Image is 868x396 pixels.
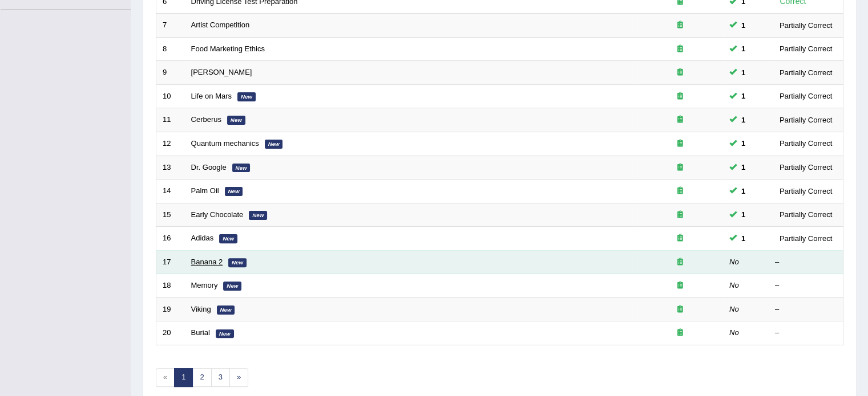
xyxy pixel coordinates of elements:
div: Partially Correct [775,43,837,55]
span: « [156,368,175,387]
a: » [229,368,248,387]
a: Memory [191,281,218,289]
div: Exam occurring question [644,20,717,31]
td: 19 [156,297,185,321]
em: New [227,116,245,125]
em: New [217,305,235,315]
div: Exam occurring question [644,186,717,197]
div: Exam occurring question [644,44,717,55]
div: Partially Correct [775,209,837,221]
span: You can still take this question [737,137,750,149]
span: You can still take this question [737,114,750,126]
td: 7 [156,14,185,38]
a: Banana 2 [191,258,223,266]
div: – [775,328,837,338]
div: Partially Correct [775,232,837,244]
em: New [219,234,237,243]
a: 2 [192,368,211,387]
a: Cerberus [191,115,221,124]
div: Exam occurring question [644,233,717,244]
em: New [249,211,267,220]
td: 17 [156,250,185,274]
td: 15 [156,203,185,227]
span: You can still take this question [737,185,750,197]
div: Partially Correct [775,161,837,173]
td: 12 [156,132,185,156]
div: Exam occurring question [644,91,717,102]
div: Partially Correct [775,19,837,31]
div: Exam occurring question [644,138,717,149]
td: 10 [156,84,185,108]
a: Artist Competition [191,21,250,29]
em: New [265,140,283,149]
span: You can still take this question [737,161,750,173]
span: You can still take this question [737,67,750,79]
div: Exam occurring question [644,67,717,78]
a: 1 [174,368,193,387]
a: Burial [191,328,210,337]
em: New [216,329,234,338]
td: 13 [156,156,185,179]
div: Exam occurring question [644,304,717,315]
a: 3 [211,368,230,387]
span: You can still take this question [737,90,750,102]
div: Exam occurring question [644,280,717,291]
div: – [775,280,837,291]
div: Exam occurring question [644,115,717,125]
div: Partially Correct [775,67,837,79]
td: 16 [156,227,185,251]
em: New [225,187,243,196]
em: No [729,328,739,337]
em: No [729,281,739,289]
a: Viking [191,305,211,313]
span: You can still take this question [737,43,750,55]
a: [PERSON_NAME] [191,68,252,76]
span: You can still take this question [737,209,750,221]
div: – [775,257,837,268]
em: No [729,305,739,313]
a: Food Marketing Ethics [191,44,265,53]
td: 8 [156,37,185,61]
td: 11 [156,108,185,132]
div: Partially Correct [775,90,837,102]
td: 20 [156,321,185,345]
td: 9 [156,61,185,85]
span: You can still take this question [737,19,750,31]
em: New [237,92,256,101]
a: Palm Oil [191,186,219,195]
td: 14 [156,179,185,203]
em: No [729,258,739,266]
td: 18 [156,274,185,298]
em: New [228,258,247,267]
div: Exam occurring question [644,162,717,173]
span: You can still take this question [737,232,750,244]
div: Partially Correct [775,137,837,149]
a: Early Chocolate [191,210,244,219]
a: Life on Mars [191,92,232,100]
em: New [223,281,241,291]
div: Exam occurring question [644,257,717,268]
div: – [775,304,837,315]
div: Exam occurring question [644,328,717,338]
div: Exam occurring question [644,210,717,221]
a: Dr. Google [191,163,227,172]
em: New [232,164,251,173]
a: Adidas [191,234,214,242]
div: Partially Correct [775,185,837,197]
a: Quantum mechanics [191,139,259,148]
div: Partially Correct [775,114,837,126]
